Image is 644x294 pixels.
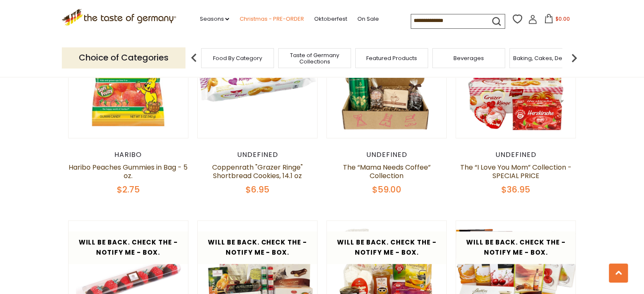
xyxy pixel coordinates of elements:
span: $36.95 [501,184,530,195]
img: next arrow [566,49,583,66]
a: Coppenrath "Grazer Ringe" Shortbread Cookies, 14.1 oz [212,162,303,181]
a: Christmas - PRE-ORDER [239,14,304,24]
img: The “I Love You Mom” Collection - SPECIAL PRICE [456,18,576,138]
a: Taste of Germany Collections [281,52,348,65]
div: undefined [197,151,318,159]
a: Oktoberfest [314,14,347,24]
span: $0.00 [555,15,569,22]
a: On Sale [357,14,379,24]
a: Beverages [453,55,484,61]
p: Choice of Categories [62,47,185,68]
img: The “Mama Needs Coffee” Collection [327,18,447,138]
a: Food By Category [213,55,262,61]
a: Seasons [199,14,229,24]
span: $6.95 [246,184,269,195]
a: The “Mama Needs Coffee” Collection [343,162,431,181]
span: $2.75 [117,184,140,195]
a: Featured Products [366,55,417,61]
a: Baking, Cakes, Desserts [513,55,579,61]
span: $59.00 [372,184,401,195]
img: Haribo Peaches Gummies in Bag - 5 oz. [69,18,188,138]
div: undefined [456,151,576,159]
img: previous arrow [185,49,202,66]
a: The “I Love You Mom” Collection - SPECIAL PRICE [460,162,572,181]
div: undefined [326,151,447,159]
div: Haribo [68,151,189,159]
button: $0.00 [539,14,575,27]
img: Coppenrath "Grazer Ringe" Shortbread Cookies, 14.1 oz [198,18,318,138]
a: Haribo Peaches Gummies in Bag - 5 oz. [69,162,188,181]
